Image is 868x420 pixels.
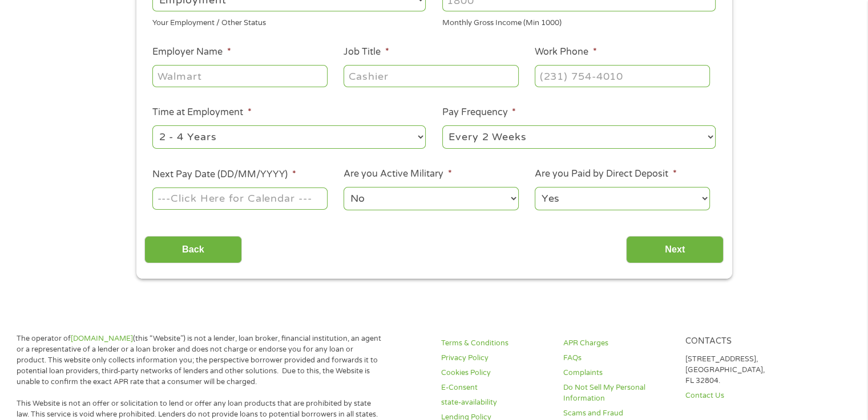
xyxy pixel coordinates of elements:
[626,236,724,264] input: Next
[344,46,389,58] label: Job Title
[441,397,550,408] a: state-availability
[442,107,516,119] label: Pay Frequency
[441,368,550,378] a: Cookies Policy
[344,168,451,180] label: Are you Active Military
[685,390,793,401] a: Contact Us
[441,338,550,349] a: Terms & Conditions
[563,353,672,364] a: FAQs
[144,236,242,264] input: Back
[563,408,672,419] a: Scams and Fraud
[563,338,672,349] a: APR Charges
[442,14,716,29] div: Monthly Gross Income (Min 1000)
[152,46,231,58] label: Employer Name
[71,334,133,343] a: [DOMAIN_NAME]
[441,353,550,364] a: Privacy Policy
[152,65,327,87] input: Walmart
[344,65,518,87] input: Cashier
[563,382,672,404] a: Do Not Sell My Personal Information
[563,368,672,378] a: Complaints
[685,336,793,347] h4: Contacts
[152,187,327,209] input: ---Click Here for Calendar ---
[535,168,676,180] label: Are you Paid by Direct Deposit
[441,382,550,393] a: E-Consent
[535,65,709,87] input: (231) 754-4010
[152,14,426,29] div: Your Employment / Other Status
[535,46,596,58] label: Work Phone
[152,107,251,119] label: Time at Employment
[17,333,383,387] p: The operator of (this “Website”) is not a lender, loan broker, financial institution, an agent or...
[152,169,296,181] label: Next Pay Date (DD/MM/YYYY)
[685,354,793,386] p: [STREET_ADDRESS], [GEOGRAPHIC_DATA], FL 32804.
